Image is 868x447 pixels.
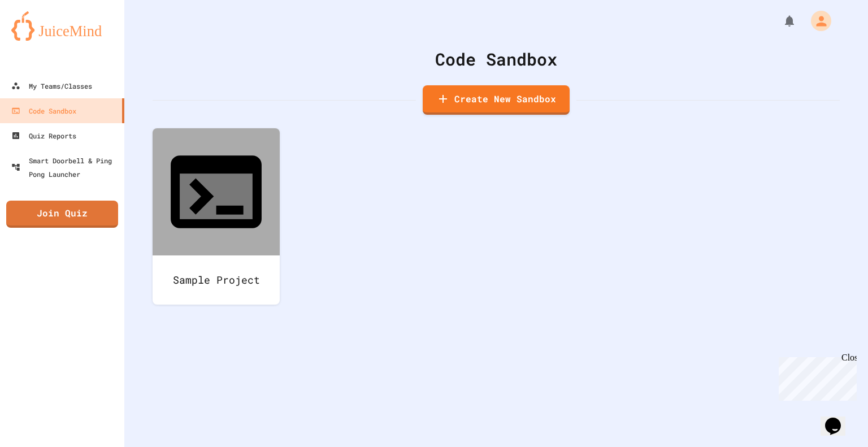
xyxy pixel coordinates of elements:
div: Code Sandbox [153,46,840,72]
div: My Account [799,8,834,34]
div: My Notifications [762,11,799,31]
div: Sample Project [153,255,280,305]
div: My Teams/Classes [11,79,92,93]
div: Smart Doorbell & Ping Pong Launcher [11,154,120,181]
iframe: chat widget [774,353,857,401]
a: Sample Project [153,128,280,305]
a: Join Quiz [6,201,118,228]
div: Chat with us now!Close [5,5,78,72]
div: Quiz Reports [11,129,76,142]
div: Code Sandbox [11,104,76,118]
img: logo-orange.svg [11,11,113,41]
iframe: chat widget [821,402,857,436]
a: Create New Sandbox [423,85,570,115]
